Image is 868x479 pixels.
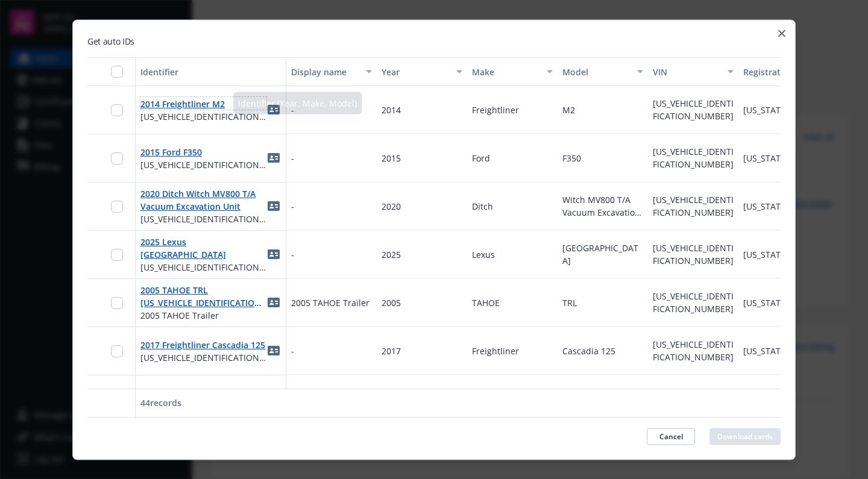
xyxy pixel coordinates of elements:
[647,428,695,445] button: Cancel
[648,57,738,86] button: VIN
[653,387,734,411] span: [US_VEHICLE_IDENTIFICATION_NUMBER]
[291,199,294,212] span: -
[140,351,266,363] span: [US_VEHICLE_IDENTIFICATION_NUMBER]
[140,158,266,171] span: [US_VEHICLE_IDENTIFICATION_NUMBER]
[140,97,266,110] span: 2014 Freightliner M2
[140,145,266,158] span: 2015 Ford F350
[653,242,734,266] span: [US_VEHICLE_IDENTIFICATION_NUMBER]
[136,57,286,86] button: Identifier
[562,296,577,308] span: TRL
[111,248,123,260] input: Toggle Row Selected
[140,187,256,211] a: 2020 Ditch Witch MV800 T/A Vacuum Excavation Unit
[291,344,294,357] span: -
[266,295,281,310] a: idCard
[111,65,123,77] input: Select all
[140,146,202,157] a: 2015 Ford F350
[562,152,581,163] span: F350
[382,104,401,115] span: 2014
[140,339,265,350] a: 2017 Freightliner Cascadia 125
[140,283,266,308] span: 2005 TAHOE TRL [US_VEHICLE_IDENTIFICATION_NUMBER]
[562,194,643,231] span: Witch MV800 T/A Vacuum Excavation Unit
[472,104,519,115] span: Freightliner
[291,65,359,78] div: Display name
[653,339,734,363] span: [US_VEHICLE_IDENTIFICATION_NUMBER]
[472,152,490,163] span: Ford
[266,343,281,358] a: idCard
[472,200,493,211] span: Ditch
[743,296,788,308] span: [US_STATE]
[286,57,377,86] button: Display name
[382,200,401,211] span: 2020
[266,102,281,117] a: idCard
[562,242,638,266] span: [GEOGRAPHIC_DATA]
[140,236,226,260] a: 2025 Lexus [GEOGRAPHIC_DATA]
[140,65,281,78] div: Identifier
[382,296,401,308] span: 2005
[140,260,266,273] span: [US_VEHICLE_IDENTIFICATION_NUMBER]
[111,296,123,308] input: Toggle Row Selected
[562,345,615,356] span: Cascadia 125
[743,104,788,115] span: [US_STATE]
[111,200,123,212] input: Toggle Row Selected
[653,194,734,218] span: [US_VEHICLE_IDENTIFICATION_NUMBER]
[111,152,123,164] input: Toggle Row Selected
[140,98,225,109] a: 2014 Freightliner M2
[653,65,720,78] div: VIN
[140,110,266,122] span: [US_VEHICLE_IDENTIFICATION_NUMBER]
[140,284,265,321] a: 2005 TAHOE TRL [US_VEHICLE_IDENTIFICATION_NUMBER]
[140,308,266,321] span: 2005 TAHOE Trailer
[472,248,495,260] span: Lexus
[382,248,401,260] span: 2025
[140,235,266,260] span: 2025 Lexus [GEOGRAPHIC_DATA]
[291,151,294,164] span: -
[111,104,123,116] input: Toggle Row Selected
[472,65,539,78] div: Make
[558,57,648,86] button: Model
[382,65,449,78] div: Year
[382,152,401,163] span: 2015
[140,397,181,409] span: 44 records
[140,387,242,398] a: 2024 GMC Sierra 2500HD
[266,199,281,213] a: idCard
[653,98,734,122] span: [US_VEHICLE_IDENTIFICATION_NUMBER]
[291,296,370,308] span: 2005 TAHOE Trailer
[140,338,266,351] span: 2017 Freightliner Cascadia 125
[467,57,558,86] button: Make
[382,345,401,356] span: 2017
[140,212,266,225] span: [US_VEHICLE_IDENTIFICATION_NUMBER]
[743,65,811,78] div: Registration state
[738,57,829,86] button: Registration state
[140,187,266,212] span: 2020 Ditch Witch MV800 T/A Vacuum Excavation Unit
[562,65,630,78] div: Model
[653,146,734,170] span: [US_VEHICLE_IDENTIFICATION_NUMBER]
[377,57,467,86] button: Year
[291,103,294,116] span: -
[472,345,519,356] span: Freightliner
[562,104,575,115] span: M2
[140,386,266,399] span: 2024 GMC Sierra 2500HD
[266,151,281,165] a: idCard
[653,290,734,315] span: [US_VEHICLE_IDENTIFICATION_NUMBER]
[266,247,281,261] a: idCard
[743,248,788,260] span: [US_STATE]
[111,345,123,357] input: Toggle Row Selected
[87,34,781,47] h2: Get auto IDs
[472,296,500,308] span: TAHOE
[291,248,294,260] span: -
[743,345,788,356] span: [US_STATE]
[743,152,788,163] span: [US_STATE]
[743,200,788,211] span: [US_STATE]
